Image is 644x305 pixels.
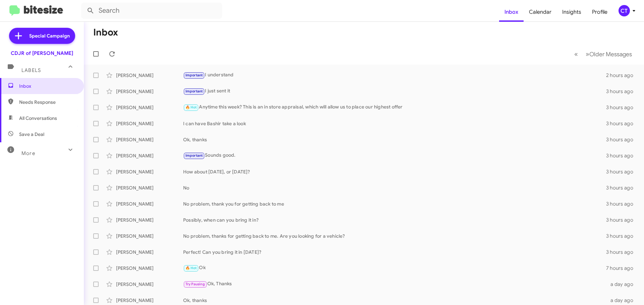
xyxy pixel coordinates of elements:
input: Search [81,3,222,19]
div: [PERSON_NAME] [116,104,183,111]
div: No problem, thanks for getting back to me. Are you looking for a vehicle? [183,233,606,239]
span: Try Pausing [185,282,205,286]
div: Anytime this week? This is an in store appraisal, which will allow us to place our highest offer [183,103,606,111]
button: CT [613,5,637,16]
div: [PERSON_NAME] [116,184,183,191]
div: [PERSON_NAME] [116,72,183,79]
button: Next [582,47,636,61]
div: I can have Bashir take a look [183,120,606,127]
div: 3 hours ago [606,136,639,143]
div: [PERSON_NAME] [116,217,183,223]
span: Needs Response [19,99,76,105]
span: Special Campaign [29,32,70,39]
div: [PERSON_NAME] [116,201,183,207]
div: 3 hours ago [606,152,639,159]
a: Inbox [499,2,524,22]
a: Special Campaign [9,28,75,44]
div: I understand [183,71,606,79]
div: 3 hours ago [606,201,639,207]
div: [PERSON_NAME] [116,265,183,272]
div: 3 hours ago [606,233,639,239]
div: [PERSON_NAME] [116,136,183,143]
div: Ok, thanks [183,297,606,304]
a: Insights [557,2,587,22]
span: Important [185,89,203,93]
button: Previous [570,47,582,61]
div: 3 hours ago [606,184,639,191]
div: 3 hours ago [606,249,639,255]
div: 7 hours ago [606,265,639,272]
div: No [183,184,606,191]
div: 3 hours ago [606,168,639,175]
div: 3 hours ago [606,217,639,223]
div: [PERSON_NAME] [116,152,183,159]
div: 3 hours ago [606,104,639,111]
span: 🔥 Hot [185,266,197,270]
div: 3 hours ago [606,88,639,95]
div: [PERSON_NAME] [116,233,183,239]
div: 3 hours ago [606,120,639,127]
div: Ok, thanks [183,136,606,143]
nav: Page navigation example [571,47,636,61]
span: Older Messages [589,51,632,58]
div: [PERSON_NAME] [116,249,183,255]
span: Labels [21,67,41,73]
div: [PERSON_NAME] [116,168,183,175]
div: Ok [183,264,606,272]
div: Possibly, when can you bring it in? [183,217,606,223]
div: a day ago [606,281,639,288]
div: CT [619,5,630,16]
span: Save a Deal [19,131,44,138]
span: Important [185,153,203,158]
span: » [586,50,589,58]
span: More [21,150,35,156]
span: Important [185,73,203,77]
div: 2 hours ago [606,72,639,79]
span: All Conversations [19,115,57,122]
div: [PERSON_NAME] [116,88,183,95]
div: Sounds good. [183,152,606,159]
div: CDJR of [PERSON_NAME] [11,50,73,57]
div: [PERSON_NAME] [116,120,183,127]
div: How about [DATE], or [DATE]? [183,168,606,175]
div: Ok, Thanks [183,280,606,288]
div: [PERSON_NAME] [116,281,183,288]
div: No problem, thank you for getting back to me [183,201,606,207]
div: I just sent it [183,87,606,95]
div: Perfect! Can you bring it in [DATE]? [183,249,606,255]
span: Inbox [19,83,76,89]
div: [PERSON_NAME] [116,297,183,304]
div: a day ago [606,297,639,304]
h1: Inbox [93,27,118,38]
span: 🔥 Hot [185,105,197,109]
a: Calendar [524,2,557,22]
span: « [574,50,578,58]
a: Profile [587,2,613,22]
